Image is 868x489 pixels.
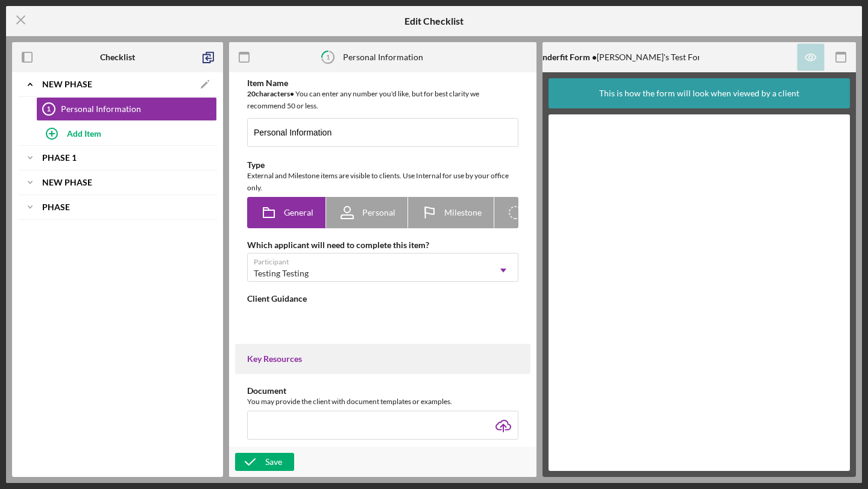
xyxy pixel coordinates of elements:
div: Type [247,160,518,170]
div: You may provide the client with document templates or examples. [247,396,518,408]
div: Testing Testing [254,269,309,278]
span: General [284,208,313,217]
a: 1Personal Information [36,97,217,121]
b: 20 character s • [247,89,294,98]
div: [PERSON_NAME]'s Test Form [534,52,708,62]
div: Personal Information [61,104,216,114]
b: Phase 1 [42,154,77,161]
b: Checklist [100,52,135,62]
b: New Phase [42,179,92,186]
div: Which applicant will need to complete this item? [247,240,518,250]
div: Add Item [67,122,101,145]
b: Lenderfit Form • [534,52,597,62]
tspan: 1 [326,53,330,61]
b: New Phase [42,81,92,88]
div: This is how the form will look when viewed by a client [599,78,799,108]
b: Phase [42,204,70,211]
div: You can enter any number you'd like, but for best clarity we recommend 50 or less. [247,88,518,112]
button: Add Item [36,121,217,145]
div: Save [265,453,282,471]
div: Client Guidance [247,294,518,304]
div: Key Resources [247,354,518,364]
div: Item Name [247,78,518,88]
div: Document [247,386,518,396]
tspan: 1 [47,105,51,113]
div: External and Milestone items are visible to clients. Use Internal for use by your office only. [247,170,518,194]
button: Save [235,453,294,471]
span: Milestone [444,208,482,217]
h5: Edit Checklist [404,16,464,26]
span: Personal [362,208,395,217]
div: Personal Information [343,52,423,62]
